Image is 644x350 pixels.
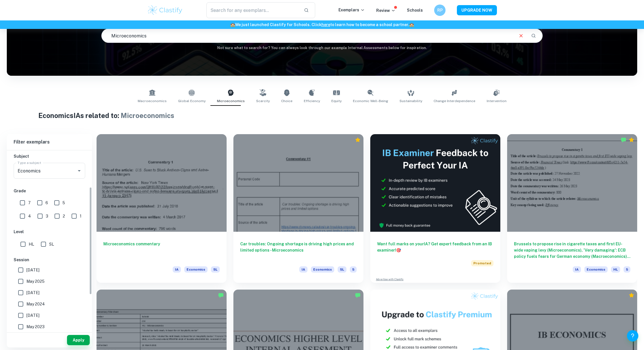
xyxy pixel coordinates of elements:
[471,260,494,266] span: Promoted
[217,98,245,104] span: Microeconomics
[376,7,396,14] p: Review
[1,22,643,28] h6: We just launched Clastify for Schools. Click to learn how to become a school partner.
[7,134,92,150] h6: Filter exemplars
[434,5,446,16] button: RP
[355,292,361,298] img: Marked
[311,266,334,273] span: Economics
[178,98,206,104] span: Global Economy
[230,22,235,27] span: 🏫
[457,5,497,15] button: UPGRADE NOW
[377,241,494,253] h6: Want full marks on your IA ? Get expert feedback from an IB examiner!
[49,241,54,247] span: SL
[26,301,45,307] span: May 2024
[299,266,308,273] span: IA
[376,277,403,281] a: Advertise with Clastify
[514,241,630,260] h6: Brussels to propose rise in cigarette taxes and first EU-wide vaping levy (Microeconomics), 'Very...
[407,8,423,12] a: Schools
[627,330,638,341] button: Help and Feedback
[350,266,357,273] span: 5
[218,292,224,298] img: Marked
[304,98,320,104] span: Efficiency
[75,167,83,175] button: Open
[370,134,500,232] img: Thumbnail
[629,137,634,143] div: Premium
[63,213,65,219] span: 2
[256,98,270,104] span: Scarcity
[331,98,342,104] span: Equity
[338,266,346,273] span: SL
[584,266,608,273] span: Economics
[487,98,507,104] span: Intervention
[409,22,414,27] span: 🏫
[353,98,388,104] span: Economic Well-Being
[434,98,475,104] span: Change Interdependence
[206,2,299,18] input: Search for any exemplars...
[18,160,41,165] label: Type a subject
[7,45,637,51] h6: Not sure what to search for? You can always look through our example Internal Assessments below f...
[370,134,500,283] a: Want full marks on yourIA? Get expert feedback from an IB examiner!PromotedAdvertise with Clastify
[529,31,538,41] button: Search
[147,5,183,16] img: Clastify logo
[26,290,39,296] span: [DATE]
[80,213,81,219] span: 1
[629,292,634,298] div: Premium
[355,137,361,143] div: Premium
[26,267,39,273] span: [DATE]
[184,266,208,273] span: Economics
[62,200,65,206] span: 5
[624,266,630,273] span: 5
[233,134,363,283] a: Car troubles: Ongoing shortage is driving high prices and limited options - MicroeconomicsIAEcono...
[14,229,85,235] h6: Level
[38,110,606,121] h1: Economics IAs related to:
[97,134,227,283] a: Microeconomics commentaryIAEconomicsSL
[14,153,85,159] h6: Subject
[396,248,401,252] span: 🎯
[121,111,174,119] span: Microeconomics
[138,98,167,104] span: Macroeconomics
[103,241,220,260] h6: Microeconomics commentary
[573,266,581,273] span: IA
[507,134,637,283] a: Brussels to propose rise in cigarette taxes and first EU-wide vaping levy (Microeconomics), 'Very...
[173,266,181,273] span: IA
[338,7,365,13] p: Exemplars
[67,335,90,345] button: Apply
[14,188,85,194] h6: Grade
[400,98,422,104] span: Sustainability
[211,266,220,273] span: SL
[321,22,330,27] a: here
[437,7,443,13] h6: RP
[29,241,34,247] span: HL
[516,30,526,41] button: Clear
[26,278,45,284] span: May 2025
[46,213,48,219] span: 3
[26,312,39,319] span: [DATE]
[611,266,620,273] span: HL
[45,200,48,206] span: 6
[102,28,513,44] input: E.g. smoking and tax, tariffs, global economy...
[28,200,31,206] span: 7
[14,257,85,263] h6: Session
[26,324,45,330] span: May 2023
[621,137,626,143] img: Marked
[281,98,292,104] span: Choice
[240,241,357,260] h6: Car troubles: Ongoing shortage is driving high prices and limited options - Microeconomics
[28,213,31,219] span: 4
